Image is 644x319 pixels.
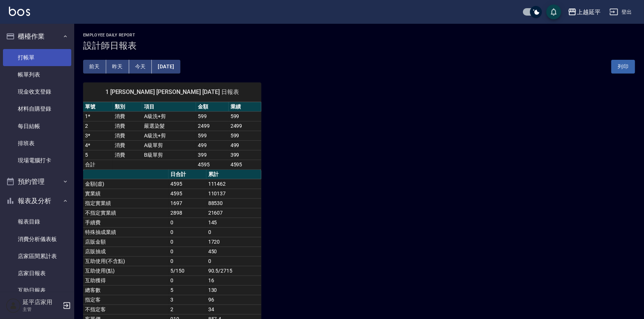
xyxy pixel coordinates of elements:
a: 報表目錄 [3,213,71,230]
td: 消費 [113,150,143,160]
td: 消費 [113,131,143,140]
td: 5 [169,285,206,295]
a: 店家區間累計表 [3,248,71,265]
td: 110137 [206,189,261,198]
td: 96 [206,295,261,305]
td: 消費 [113,140,143,150]
td: 145 [206,218,261,227]
a: 消費分析儀表板 [3,231,71,248]
th: 業績 [229,102,261,112]
td: B級單剪 [142,150,196,160]
button: 上越延平 [565,4,604,20]
td: 0 [169,276,206,285]
th: 單號 [83,102,113,112]
td: 店販抽成 [83,247,169,256]
td: 88530 [206,198,261,208]
img: Logo [9,7,30,16]
td: 指定實業績 [83,198,169,208]
button: [DATE] [152,60,180,74]
a: 店家日報表 [3,265,71,282]
td: 特殊抽成業績 [83,227,169,237]
td: 599 [196,131,229,140]
td: 互助獲得 [83,276,169,285]
td: 2 [169,305,206,314]
td: 2898 [169,208,206,218]
a: 帳單列表 [3,66,71,83]
td: 499 [196,140,229,150]
a: 排班表 [3,135,71,152]
td: 互助使用(點) [83,266,169,276]
td: 指定客 [83,295,169,305]
td: 0 [169,218,206,227]
td: 嚴選染髮 [142,121,196,131]
h3: 設計師日報表 [83,40,635,51]
th: 類別 [113,102,143,112]
td: 4595 [196,160,229,169]
a: 互助日報表 [3,282,71,299]
button: 預約管理 [3,172,71,191]
td: 實業績 [83,189,169,198]
td: 消費 [113,121,143,131]
a: 材料自購登錄 [3,100,71,117]
table: a dense table [83,102,261,170]
td: A級洗+剪 [142,131,196,140]
td: 399 [229,150,261,160]
td: 4595 [169,179,206,189]
td: 1720 [206,237,261,247]
th: 金額 [196,102,229,112]
td: 130 [206,285,261,295]
td: 消費 [113,111,143,121]
button: 今天 [129,60,152,74]
button: 昨天 [106,60,129,74]
td: 3 [169,295,206,305]
span: 1 [PERSON_NAME] [PERSON_NAME] [DATE] 日報表 [92,88,252,96]
h2: Employee Daily Report [83,33,635,38]
td: 0 [169,237,206,247]
div: 上越延平 [577,7,601,17]
td: 499 [229,140,261,150]
td: 4595 [229,160,261,169]
a: 現金收支登錄 [3,83,71,100]
td: 599 [229,111,261,121]
td: A級單剪 [142,140,196,150]
a: 每日結帳 [3,118,71,135]
td: 4595 [169,189,206,198]
td: 店販金額 [83,237,169,247]
button: 報表及分析 [3,191,71,211]
td: 399 [196,150,229,160]
td: 0 [169,256,206,266]
td: 0 [169,247,206,256]
button: 前天 [83,60,106,74]
td: 0 [206,227,261,237]
td: 總客數 [83,285,169,295]
th: 日合計 [169,170,206,179]
td: 16 [206,276,261,285]
td: 金額(虛) [83,179,169,189]
button: save [546,4,561,19]
td: 2499 [229,121,261,131]
td: 111462 [206,179,261,189]
h5: 延平店家用 [23,299,61,306]
a: 2 [85,123,88,129]
th: 累計 [206,170,261,179]
button: 登出 [607,5,635,19]
td: 599 [229,131,261,140]
td: 0 [206,256,261,266]
button: 列印 [611,60,635,74]
td: A級洗+剪 [142,111,196,121]
td: 0 [169,227,206,237]
a: 5 [85,152,88,158]
td: 手續費 [83,218,169,227]
button: 櫃檯作業 [3,27,71,46]
td: 不指定客 [83,305,169,314]
td: 5/150 [169,266,206,276]
td: 450 [206,247,261,256]
p: 主管 [23,306,61,313]
td: 不指定實業績 [83,208,169,218]
td: 互助使用(不含點) [83,256,169,266]
td: 34 [206,305,261,314]
td: 599 [196,111,229,121]
td: 2499 [196,121,229,131]
td: 1697 [169,198,206,208]
img: Person [6,298,21,313]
